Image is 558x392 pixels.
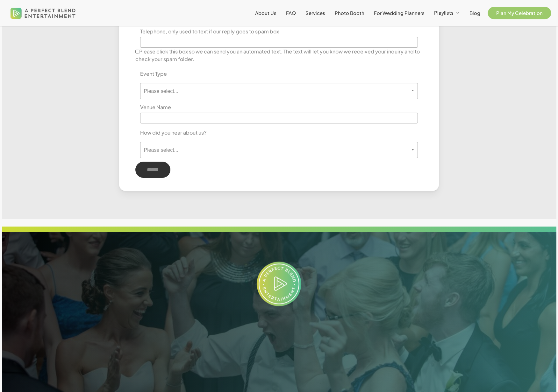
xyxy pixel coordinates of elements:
[335,10,364,16] span: Photo Booth
[434,10,460,16] a: Playlists
[135,129,211,136] label: How did you hear about us?
[490,10,549,16] a: Plan My Celebration
[305,10,325,16] a: Services
[140,88,417,94] span: Please select...
[469,10,480,16] a: Blog
[140,142,418,158] span: Please select...
[135,28,284,35] label: Telephone, only used to text if our reply goes to spam box
[255,10,276,16] span: About Us
[305,10,325,16] span: Services
[9,3,77,24] img: A Perfect Blend Entertainment
[135,50,139,53] input: Please click this box so we can send you an automated text. The text will let you know we receive...
[374,10,425,16] span: For Wedding Planners
[135,48,422,63] label: Please click this box so we can send you an automated text. The text will let you know we receive...
[286,10,296,16] a: FAQ
[335,10,364,16] a: Photo Booth
[286,10,296,16] span: FAQ
[140,83,418,99] span: Please select...
[135,103,176,111] label: Venue Name
[255,10,276,16] a: About Us
[469,10,480,16] span: Blog
[135,70,172,78] label: Event Type
[434,10,454,16] span: Playlists
[140,147,417,153] span: Please select...
[496,10,543,16] span: Plan My Celebration
[374,10,425,16] a: For Wedding Planners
